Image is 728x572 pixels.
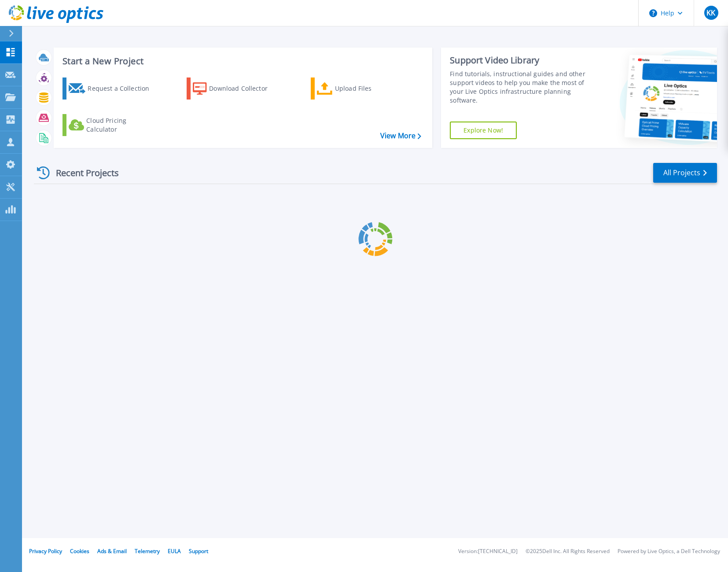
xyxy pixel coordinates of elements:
[450,70,589,105] div: Find tutorials, instructional guides and other support videos to help you make the most of your L...
[88,80,158,97] div: Request a Collection
[63,114,161,136] a: Cloud Pricing Calculator
[70,547,89,555] a: Cookies
[63,77,161,100] a: Request a Collection
[135,547,160,555] a: Telemetry
[653,163,717,183] a: All Projects
[526,549,610,554] li: © 2025 Dell Inc. All Rights Reserved
[187,77,285,100] a: Download Collector
[34,162,131,184] div: Recent Projects
[311,77,409,100] a: Upload Files
[168,547,181,555] a: EULA
[380,132,421,140] a: View More
[458,549,518,554] li: Version: [TECHNICAL_ID]
[63,56,421,66] h3: Start a New Project
[209,80,279,97] div: Download Collector
[706,9,715,16] span: KK
[335,80,405,97] div: Upload Files
[86,116,157,134] div: Cloud Pricing Calculator
[618,549,720,554] li: Powered by Live Optics, a Dell Technology
[29,547,62,555] a: Privacy Policy
[97,547,127,555] a: Ads & Email
[450,122,517,139] a: Explore Now!
[189,547,208,555] a: Support
[450,55,589,66] div: Support Video Library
